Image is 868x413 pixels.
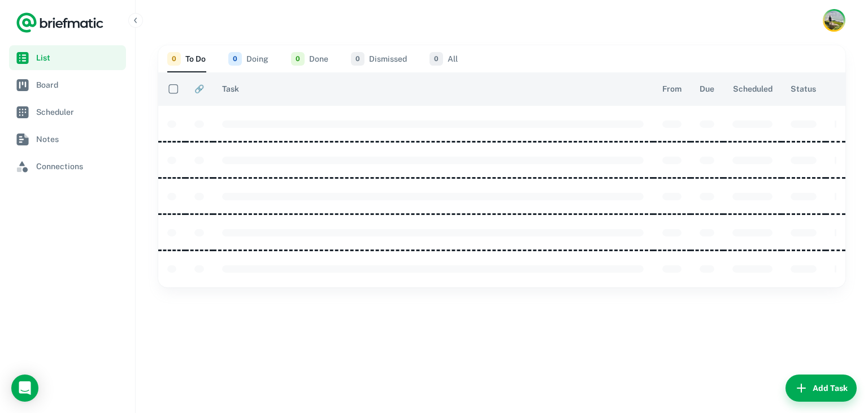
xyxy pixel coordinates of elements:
[36,160,121,173] span: Connections
[351,52,364,66] span: 0
[167,45,206,72] button: To Do
[351,45,407,72] button: Dismissed
[36,106,121,118] span: Scheduler
[429,52,443,66] span: 0
[11,375,38,402] div: Load Chat
[662,82,682,96] span: From
[429,45,458,72] button: All
[824,11,844,30] img: Karl Chaffey
[9,72,126,97] a: Board
[36,79,121,91] span: Board
[823,9,845,32] button: Account button
[36,51,121,64] span: List
[733,82,772,96] span: Scheduled
[785,375,857,402] button: Add Task
[291,52,305,66] span: 0
[228,52,242,66] span: 0
[291,45,328,72] button: Done
[9,154,126,179] a: Connections
[194,82,204,96] span: 🔗
[16,11,104,34] a: Logo
[791,82,816,96] span: Status
[700,82,714,96] span: Due
[167,52,181,66] span: 0
[36,133,121,145] span: Notes
[228,45,268,72] button: Doing
[9,100,126,124] a: Scheduler
[9,45,126,70] a: List
[9,127,126,152] a: Notes
[222,82,239,96] span: Task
